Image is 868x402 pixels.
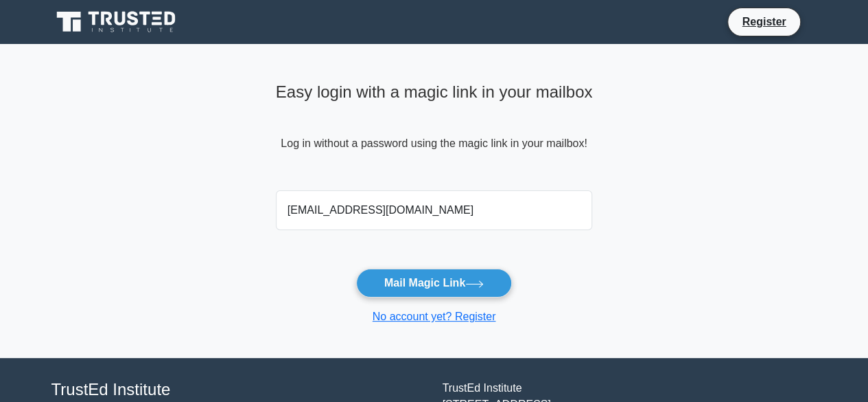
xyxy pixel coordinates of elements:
input: Email [276,190,593,230]
a: No account yet? Register [373,311,496,322]
h4: Easy login with a magic link in your mailbox [276,82,593,102]
button: Mail Magic Link [356,269,512,298]
h4: TrustEd Institute [51,380,426,400]
div: Log in without a password using the magic link in your mailbox! [276,77,593,185]
a: Register [734,13,794,30]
